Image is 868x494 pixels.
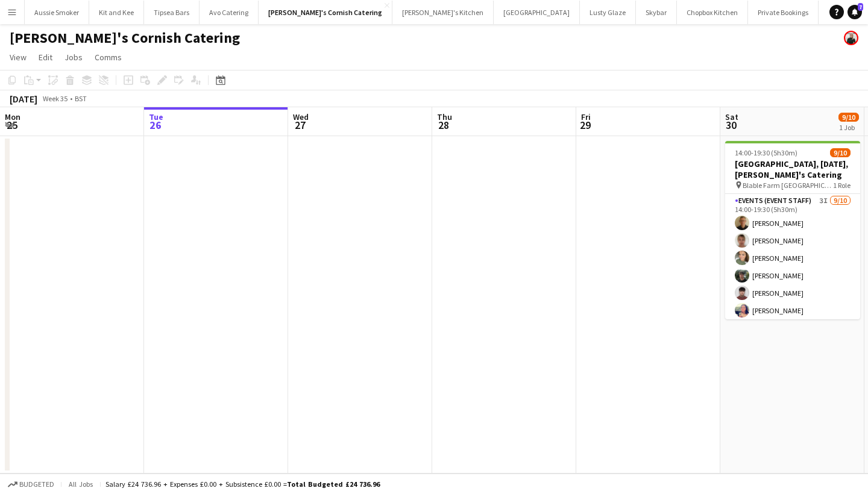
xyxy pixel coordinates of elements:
[848,5,862,19] a: 7
[40,94,70,103] span: Week 35
[200,1,259,24] button: Avo Catering
[34,49,57,65] a: Edit
[581,111,591,122] span: Fri
[636,1,677,24] button: Skybar
[839,123,858,132] div: 1 Job
[5,49,31,65] a: View
[743,181,833,190] span: Blable Farm [GEOGRAPHIC_DATA]
[858,3,863,11] span: 7
[833,181,851,190] span: 1 Role
[677,1,748,24] button: Chopbox Kitchen
[5,111,20,122] span: Mon
[75,94,87,103] div: BST
[89,1,144,24] button: Kit and Kee
[748,1,819,24] button: Private Bookings
[723,118,738,132] span: 30
[494,1,580,24] button: [GEOGRAPHIC_DATA]
[725,194,860,392] app-card-role: Events (Event Staff)3I9/1014:00-19:30 (5h30m)[PERSON_NAME][PERSON_NAME][PERSON_NAME][PERSON_NAME]...
[838,113,859,122] span: 9/10
[95,52,122,63] span: Comms
[735,148,797,157] span: 14:00-19:30 (5h30m)
[144,1,200,24] button: Tipsea Bars
[6,478,56,491] button: Budgeted
[259,1,392,24] button: [PERSON_NAME]'s Cornish Catering
[437,111,452,122] span: Thu
[3,118,20,132] span: 25
[39,52,52,63] span: Edit
[149,111,163,122] span: Tue
[844,31,858,45] app-user-avatar: Rachael Spring
[19,480,54,489] span: Budgeted
[392,1,494,24] button: [PERSON_NAME]'s Kitchen
[10,52,27,63] span: View
[60,49,87,65] a: Jobs
[90,49,127,65] a: Comms
[64,52,83,63] span: Jobs
[10,29,240,47] h1: [PERSON_NAME]'s Cornish Catering
[830,148,851,157] span: 9/10
[725,111,738,122] span: Sat
[147,118,163,132] span: 26
[725,158,860,180] h3: [GEOGRAPHIC_DATA], [DATE], [PERSON_NAME]'s Catering
[25,1,89,24] button: Aussie Smoker
[579,118,591,132] span: 29
[66,480,95,489] span: All jobs
[10,93,37,105] div: [DATE]
[293,111,309,122] span: Wed
[435,118,452,132] span: 28
[725,141,860,319] app-job-card: 14:00-19:30 (5h30m)9/10[GEOGRAPHIC_DATA], [DATE], [PERSON_NAME]'s Catering Blable Farm [GEOGRAPHI...
[105,480,380,489] div: Salary £24 736.96 + Expenses £0.00 + Subsistence £0.00 =
[580,1,636,24] button: Lusty Glaze
[291,118,309,132] span: 27
[287,480,380,489] span: Total Budgeted £24 736.96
